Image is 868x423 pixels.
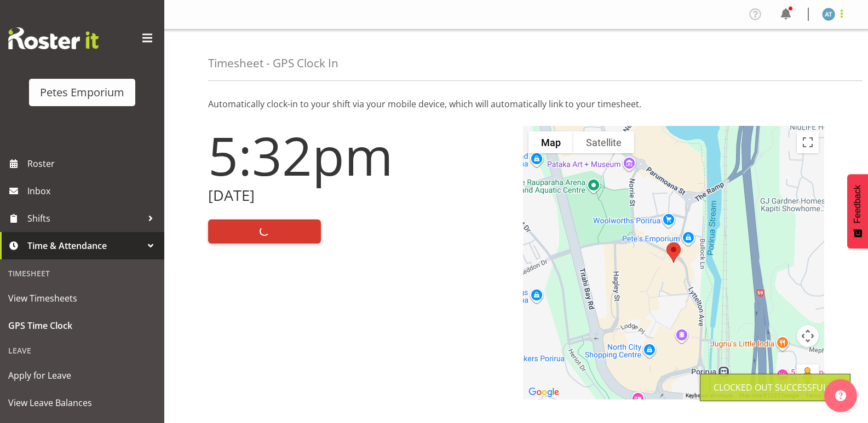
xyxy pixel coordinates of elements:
[797,325,819,347] button: Map camera controls
[27,237,142,254] span: Time & Attendance
[686,392,733,399] button: Keyboard shortcuts
[8,395,156,411] span: View Leave Balances
[797,364,819,386] button: Drag Pegman onto the map to open Street View
[3,362,162,389] a: Apply for Leave
[3,285,162,312] a: View Timesheets
[27,210,142,227] span: Shifts
[526,385,562,399] img: Google
[208,97,824,111] p: Automatically clock-in to your shift via your mobile device, which will automatically link to you...
[3,339,162,362] div: Leave
[27,155,159,172] span: Roster
[8,367,156,384] span: Apply for Leave
[3,312,162,339] a: GPS Time Clock
[526,385,562,399] a: Open this area in Google Maps (opens a new window)
[822,8,835,21] img: alex-micheal-taniwha5364.jpg
[40,84,124,101] div: Petes Emporium
[27,183,159,199] span: Inbox
[835,390,846,401] img: help-xxl-2.png
[797,131,819,153] button: Toggle fullscreen view
[847,174,868,248] button: Feedback - Show survey
[8,290,156,306] span: View Timesheets
[208,57,338,69] h4: Timesheet - GPS Clock In
[573,131,634,153] button: Show satellite imagery
[853,185,863,223] span: Feedback
[8,27,99,49] img: Rosterit website logo
[208,126,510,185] h1: 5:32pm
[714,381,837,394] div: Clocked out Successfully
[208,187,510,204] h2: [DATE]
[3,389,162,416] a: View Leave Balances
[3,262,162,285] div: Timesheet
[528,131,573,153] button: Show street map
[8,317,156,334] span: GPS Time Clock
